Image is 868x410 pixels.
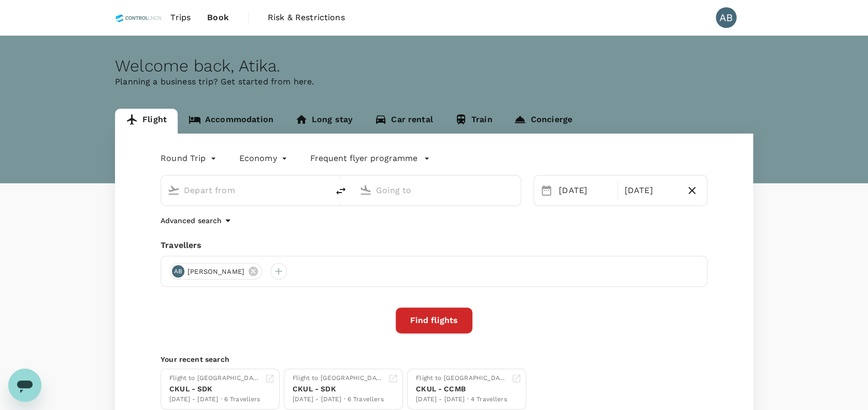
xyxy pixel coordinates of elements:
div: Economy [239,150,290,167]
button: Open [513,189,515,191]
p: Advanced search [161,215,222,226]
input: Going to [376,182,499,198]
span: Risk & Restrictions [268,11,345,24]
div: Round Trip [161,150,219,167]
img: Control Union Malaysia Sdn. Bhd. [115,6,162,29]
div: Travellers [161,239,707,252]
p: Your recent search [161,354,707,364]
div: AB [172,265,184,277]
a: Train [444,109,503,134]
div: AB [716,7,736,28]
a: Long stay [284,109,364,134]
p: Planning a business trip? Get started from here. [115,76,753,88]
a: Flight [115,109,178,134]
button: delete [328,179,353,203]
div: Welcome back , Atika . [115,56,753,76]
a: Accommodation [178,109,284,134]
a: Car rental [364,109,444,134]
span: Book [207,11,229,24]
button: Frequent flyer programme [310,152,430,165]
div: [DATE] [620,180,681,201]
span: [PERSON_NAME] [181,267,251,277]
span: Trips [170,11,191,24]
div: Flight to [GEOGRAPHIC_DATA] [293,373,384,384]
button: Open [321,189,323,191]
div: CKUL - SDK [293,384,384,394]
div: [DATE] - [DATE] · 6 Travellers [293,394,384,405]
div: [DATE] - [DATE] · 6 Travellers [169,394,261,405]
div: [DATE] [555,180,615,201]
div: AB[PERSON_NAME] [169,263,262,280]
p: Frequent flyer programme [310,152,417,165]
button: Find flights [396,307,472,333]
div: Flight to [GEOGRAPHIC_DATA] [416,373,507,384]
div: Flight to [GEOGRAPHIC_DATA] [169,373,261,384]
div: [DATE] - [DATE] · 4 Travellers [416,394,507,405]
button: Advanced search [161,214,234,227]
div: CKUL - SDK [169,384,261,394]
input: Depart from [184,182,307,198]
iframe: Button to launch messaging window [8,369,41,402]
a: Concierge [503,109,583,134]
div: CKUL - CCMB [416,384,507,394]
